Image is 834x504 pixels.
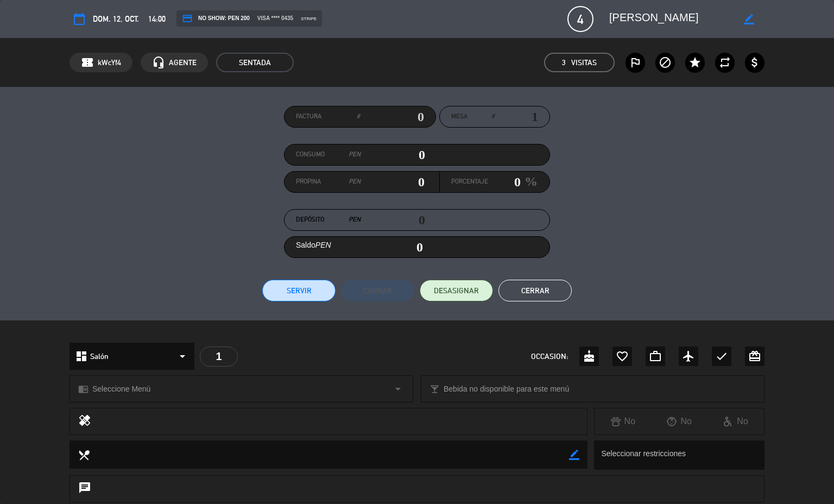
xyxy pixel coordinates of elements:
i: block [659,56,672,69]
span: Seleccione Menú [92,383,150,395]
div: 1 [200,346,238,367]
em: PEN [315,241,331,249]
button: calendar_today [69,9,89,29]
i: card_giftcard [748,350,761,363]
i: dashboard [75,350,88,363]
button: DESASIGNAR [420,280,493,301]
i: credit_card [182,13,193,24]
i: repeat [718,56,731,69]
i: favorite_border [616,350,629,363]
i: headset_mic [152,56,165,69]
i: local_dining [78,449,90,461]
em: # [491,111,495,122]
span: confirmation_number [81,56,94,69]
input: number [495,109,538,125]
span: dom. 12, oct. [93,12,139,26]
i: local_bar [429,384,440,394]
div: No [595,414,651,429]
span: 14:00 [148,12,166,26]
span: 4 [567,6,593,32]
span: NO SHOW: PEN 200 [182,13,250,24]
i: healing [78,414,91,429]
i: star [688,56,702,69]
span: SENTADA [216,53,294,72]
label: Saldo [296,239,331,251]
span: Bebida no disponible para este menú [444,383,569,395]
button: Cerrar [498,280,572,301]
i: border_color [569,450,579,460]
input: 0 [361,147,425,163]
label: Porcentaje [451,177,488,187]
i: cake [583,350,596,363]
em: Visitas [571,56,597,69]
i: border_color [744,14,754,24]
span: Mesa [451,111,467,122]
button: Cobrar [341,280,414,301]
em: PEN [349,215,361,225]
label: Factura [296,111,360,122]
i: outlined_flag [629,56,642,69]
button: Servir [262,280,336,301]
i: check [715,350,728,363]
input: 0 [360,109,424,125]
i: chat [78,481,91,496]
em: PEN [349,177,361,187]
span: Salón [90,350,109,363]
span: stripe [301,15,317,22]
label: Propina [296,177,361,187]
input: 0 [488,174,521,190]
i: arrow_drop_down [176,350,189,363]
input: 0 [361,174,425,190]
span: OCCASION: [531,350,568,363]
label: Depósito [296,215,361,225]
span: kWcYf4 [98,56,121,69]
div: No [651,414,707,429]
label: Consumo [296,149,361,160]
i: calendar_today [73,12,86,26]
i: arrow_drop_down [391,382,405,395]
div: No [707,414,764,429]
em: PEN [349,149,361,160]
em: % [521,171,538,192]
i: chrome_reader_mode [78,384,89,394]
span: 3 [562,56,566,69]
i: airplanemode_active [682,350,695,363]
i: attach_money [748,56,761,69]
i: work_outline [649,350,662,363]
span: AGENTE [169,56,197,69]
span: DESASIGNAR [434,285,479,297]
em: # [357,111,360,122]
